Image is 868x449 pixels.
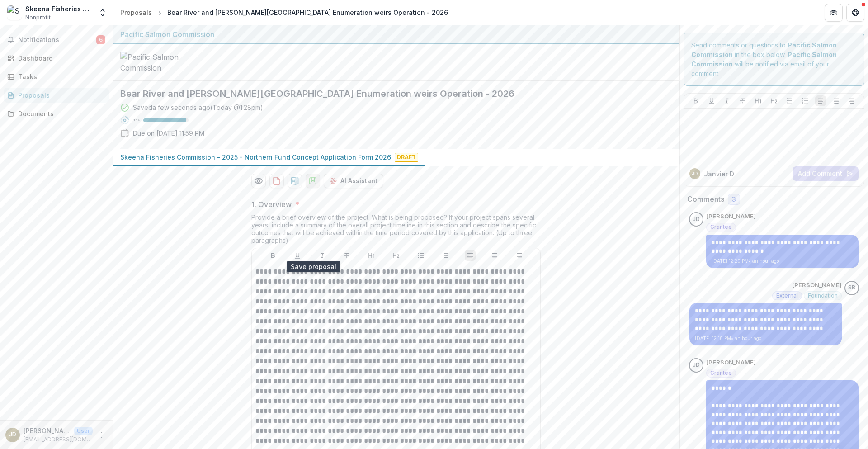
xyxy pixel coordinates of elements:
p: User [74,427,93,435]
a: Dashboard [4,51,109,66]
nav: breadcrumb [117,6,452,19]
div: Documents [18,109,102,118]
button: Align Left [815,95,826,106]
p: [PERSON_NAME] [24,426,71,435]
span: Foundation [808,293,838,299]
div: Bear River and [PERSON_NAME][GEOGRAPHIC_DATA] Enumeration weirs Operation - 2026 [167,8,448,17]
p: Due on [DATE] 11:59 PM [133,128,204,138]
button: Underline [706,95,717,106]
button: Align Center [831,95,842,106]
button: Heading 2 [391,250,401,261]
button: Preview 717c1e40-888f-4d59-b390-baa89d550ee3-0.pdf [251,174,266,188]
p: [EMAIL_ADDRESS][DOMAIN_NAME] [24,435,93,444]
button: download-proposal [269,174,284,188]
div: Provide a brief overview of the project. What is being proposed? If your project spans several ye... [251,213,541,248]
div: Proposals [18,90,102,100]
button: Align Right [846,95,857,106]
button: Align Right [514,250,525,261]
p: [PERSON_NAME] [792,281,842,290]
p: 1. Overview [251,199,292,210]
p: 95 % [133,117,140,123]
button: Bullet List [415,250,426,261]
div: Janvier Doire [9,432,16,438]
div: Send comments or questions to in the box below. will be notified via email of your comment. [684,33,865,86]
button: AI Assistant [324,174,383,188]
button: Align Left [465,250,476,261]
span: 3 [732,196,736,203]
span: Notifications [18,36,96,44]
button: More [96,430,107,440]
div: Sascha Bendt [848,285,855,291]
button: Bold [268,250,278,261]
div: Dashboard [18,53,102,63]
span: Grantee [710,370,732,376]
a: Documents [4,106,109,121]
button: download-proposal [306,174,320,188]
button: Get Help [846,4,864,22]
div: Tasks [18,72,102,81]
button: download-proposal [288,174,302,188]
button: Ordered List [800,95,811,106]
button: Notifications6 [4,33,109,47]
img: Pacific Salmon Commission [120,52,211,73]
button: Ordered List [440,250,451,261]
p: Janvier D [704,169,734,179]
button: Underline [292,250,303,261]
a: Proposals [4,88,109,103]
div: Janvier Doire [693,362,700,368]
button: Bold [690,95,701,106]
img: Skeena Fisheries Commission [7,5,22,20]
p: Skeena Fisheries Commission - 2025 - Northern Fund Concept Application Form 2026 [120,152,391,162]
button: Open entity switcher [96,4,109,22]
button: Add Comment [793,166,859,181]
div: Janvier Doire [692,171,698,176]
button: Align Center [489,250,500,261]
p: [PERSON_NAME] [706,212,756,221]
button: Strike [737,95,748,106]
span: Nonprofit [25,14,51,22]
button: Strike [341,250,352,261]
div: Saved a few seconds ago ( Today @ 1:28pm ) [133,103,263,112]
p: [DATE] 12:20 PM • an hour ago [712,258,853,265]
button: Heading 2 [769,95,779,106]
h2: Comments [687,195,724,203]
button: Partners [825,4,843,22]
div: Janvier Doire [693,217,700,222]
h2: Bear River and [PERSON_NAME][GEOGRAPHIC_DATA] Enumeration weirs Operation - 2026 [120,88,658,99]
div: Proposals [120,8,152,17]
p: [PERSON_NAME] [706,358,756,367]
div: Pacific Salmon Commission [120,29,672,40]
span: Grantee [710,224,732,230]
span: External [776,293,798,299]
span: 6 [96,35,105,44]
button: Bullet List [784,95,795,106]
button: Italicize [722,95,732,106]
a: Tasks [4,69,109,84]
div: Skeena Fisheries Commission [25,4,93,14]
button: Heading 1 [753,95,764,106]
button: Heading 1 [366,250,377,261]
span: Draft [395,153,418,162]
p: [DATE] 12:18 PM • an hour ago [695,335,836,342]
button: Italicize [317,250,328,261]
a: Proposals [117,6,156,19]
